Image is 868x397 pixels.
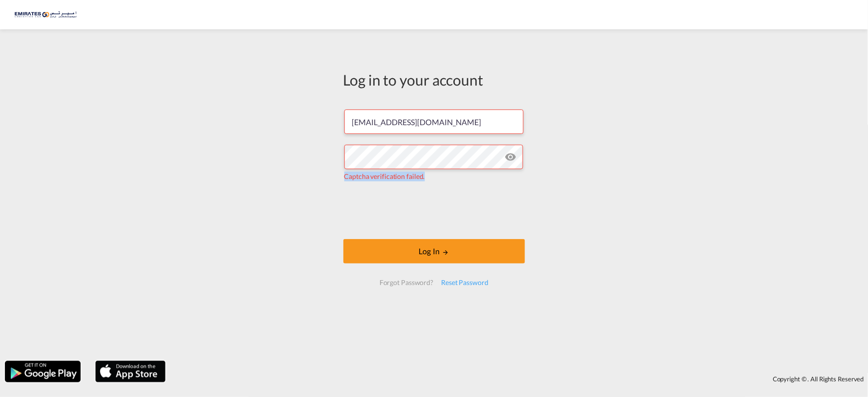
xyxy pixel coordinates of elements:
md-icon: icon-eye-off [505,151,516,163]
img: apple.png [94,360,167,383]
div: Copyright © . All Rights Reserved [170,371,868,387]
span: Captcha verification failed. [344,172,425,180]
div: Forgot Password? [376,274,437,291]
img: c67187802a5a11ec94275b5db69a26e6.png [15,4,81,26]
input: Enter email/phone number [344,110,524,134]
button: LOGIN [343,239,525,264]
div: Log in to your account [343,69,525,90]
div: Reset Password [437,274,492,291]
img: google.png [4,360,82,383]
iframe: reCAPTCHA [360,191,508,229]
